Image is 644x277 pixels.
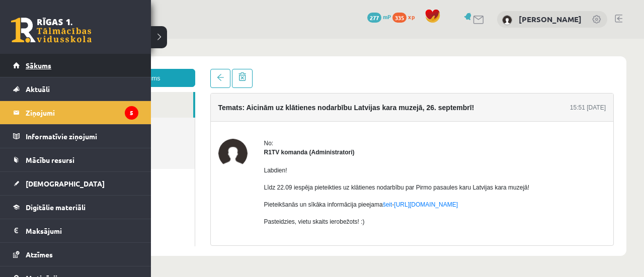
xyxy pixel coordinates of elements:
a: Jauns ziņojums [30,30,155,48]
a: šeit [343,162,352,169]
a: [DEMOGRAPHIC_DATA] [13,172,138,195]
a: 335 xp [392,13,420,21]
a: Atzīmes [13,243,138,266]
span: Mācību resursi [26,155,74,164]
span: 335 [392,13,407,23]
a: Ienākošie [30,53,153,79]
span: Aktuāli [26,84,50,94]
p: Pasteidzies, vietu skaits ierobežots! :) [224,178,490,188]
a: Mācību resursi [13,148,138,171]
a: [PERSON_NAME] [519,14,582,24]
span: Sākums [26,61,51,70]
span: mP [383,13,391,21]
a: Ziņojumi5 [13,101,138,124]
a: Rīgas 1. Tālmācības vidusskola [11,18,92,43]
span: 277 [367,13,381,23]
a: Digitālie materiāli [13,196,138,219]
a: Nosūtītie [30,79,154,105]
div: 15:51 [DATE] [530,64,566,73]
strong: R1TV komanda (Administratori) [224,110,314,117]
p: Pieteikšanās un sīkāka informācija pieejama - [224,161,490,170]
legend: Informatīvie ziņojumi [26,125,138,148]
p: Līdz 22.09 iespēja pieteikties uz klātienes nodarbību par Pirmo pasaules karu Latvijas kara muzejā! [224,144,490,153]
span: xp [408,13,415,21]
legend: Maksājumi [26,219,138,242]
img: Dārta Šķēle [502,15,512,25]
a: Sākums [13,54,138,77]
span: Digitālie materiāli [26,203,86,212]
a: Maksājumi [13,219,138,242]
h4: Temats: Aicinām uz klātienes nodarbību Latvijas kara muzejā, 26. septembrī! [178,65,434,73]
span: Atzīmes [26,250,53,259]
img: R1TV komanda [178,100,207,129]
a: 277 mP [367,13,391,21]
span: [DEMOGRAPHIC_DATA] [26,179,105,188]
a: [URL][DOMAIN_NAME] [354,162,418,169]
p: Labdien! [224,127,490,136]
a: Informatīvie ziņojumi [13,125,138,148]
a: Aktuāli [13,77,138,101]
div: No: [224,100,490,109]
i: 5 [125,106,138,120]
legend: Ziņojumi [26,101,138,124]
a: Dzēstie [30,105,154,130]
